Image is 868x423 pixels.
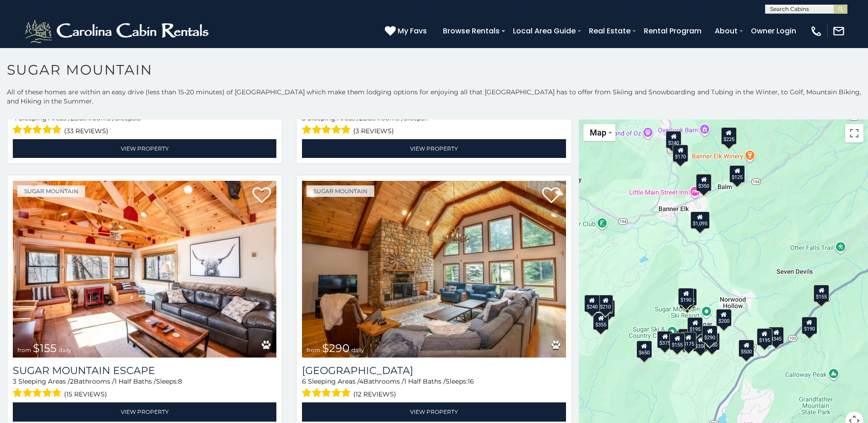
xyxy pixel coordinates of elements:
[690,211,710,229] div: $1,095
[678,288,694,305] div: $190
[598,295,613,312] div: $210
[438,23,504,39] a: Browse Rentals
[178,377,182,385] span: 8
[307,347,320,353] span: from
[681,288,696,306] div: $265
[322,342,350,355] span: $290
[639,23,706,39] a: Rental Program
[704,333,719,350] div: $350
[687,317,703,335] div: $195
[17,185,85,197] a: Sugar Mountain
[696,174,712,191] div: $350
[768,327,784,344] div: $345
[710,23,742,39] a: About
[302,364,566,377] h3: Sugar Mountain Lodge
[716,309,732,326] div: $200
[302,364,566,377] a: [GEOGRAPHIC_DATA]
[802,317,817,334] div: $190
[13,364,276,377] a: Sugar Mountain Escape
[351,347,364,353] span: daily
[398,25,427,37] span: My Favs
[680,332,696,349] div: $175
[302,114,566,137] div: Sleeping Areas / Bathrooms / Sleeps:
[23,17,213,45] img: White-1-2.png
[385,25,429,37] a: My Favs
[508,23,580,39] a: Local Area Guide
[64,388,107,400] span: (15 reviews)
[114,377,156,385] span: 1 Half Baths /
[253,186,271,206] a: Add to favorites
[353,125,394,137] span: (3 reviews)
[468,377,474,385] span: 16
[584,23,635,39] a: Real Estate
[17,347,31,353] span: from
[13,377,16,385] span: 3
[599,300,615,317] div: $225
[13,402,276,421] a: View Property
[302,181,566,358] a: Sugar Mountain Lodge from $290 daily
[678,329,693,346] div: $375
[673,145,688,162] div: $170
[666,131,681,148] div: $240
[13,181,276,358] img: Sugar Mountain Escape
[657,331,673,348] div: $375
[746,23,801,39] a: Owner Login
[636,341,652,358] div: $650
[302,181,566,358] img: Sugar Mountain Lodge
[814,285,829,302] div: $155
[302,139,566,158] a: View Property
[583,124,615,141] button: Change map style
[33,342,57,355] span: $155
[693,334,708,352] div: $350
[845,124,863,142] button: Toggle fullscreen view
[757,328,772,346] div: $195
[590,128,606,137] span: Map
[669,333,685,350] div: $155
[353,388,396,400] span: (12 reviews)
[739,340,754,357] div: $500
[302,402,566,421] a: View Property
[13,114,276,137] div: Sleeping Areas / Bathrooms / Sleeps:
[302,377,566,400] div: Sleeping Areas / Bathrooms / Sleeps:
[542,186,561,206] a: Add to favorites
[13,139,276,158] a: View Property
[810,25,823,38] img: phone-regular-white.png
[307,185,374,197] a: Sugar Mountain
[702,325,717,343] div: $290
[721,127,736,145] div: $225
[832,25,845,38] img: mail-regular-white.png
[584,295,600,312] div: $240
[59,347,71,353] span: daily
[70,377,74,385] span: 2
[13,181,276,358] a: Sugar Mountain Escape from $155 daily
[13,377,276,400] div: Sleeping Areas / Bathrooms / Sleeps:
[359,377,363,385] span: 4
[729,165,745,183] div: $125
[593,313,609,330] div: $355
[64,125,108,137] span: (33 reviews)
[404,377,446,385] span: 1 Half Baths /
[302,377,306,385] span: 6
